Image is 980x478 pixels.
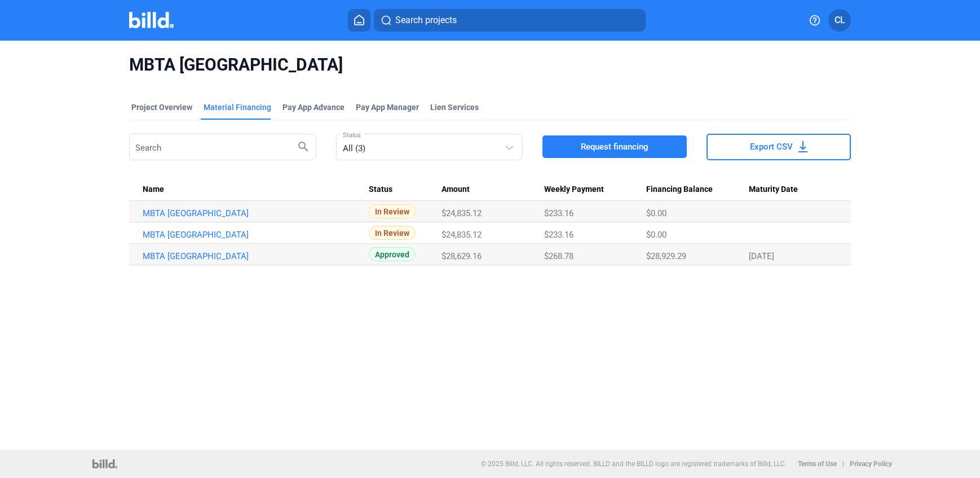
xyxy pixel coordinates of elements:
[828,9,851,32] button: CL
[297,139,310,153] mat-icon: search
[481,460,787,468] p: © 2025 Billd, LLC. All rights reserved. BILLD and the BILLD logo are registered trademarks of Bil...
[544,251,573,261] span: $268.78
[749,251,774,261] span: [DATE]
[143,185,369,195] div: Name
[544,208,573,218] span: $233.16
[143,185,164,195] span: Name
[143,230,367,240] a: MBTA [GEOGRAPHIC_DATA]
[749,185,837,195] div: Maturity Date
[749,185,798,195] span: Maturity Date
[442,185,544,195] div: Amount
[750,141,793,152] span: Export CSV
[369,226,416,240] span: In Review
[369,185,442,195] div: Status
[850,460,892,468] b: Privacy Policy
[343,143,365,154] mat-select-trigger: All (3)
[442,208,482,218] span: $24,835.12
[842,460,844,468] p: |
[143,251,367,261] a: MBTA [GEOGRAPHIC_DATA]
[544,185,604,195] span: Weekly Payment
[204,102,271,113] div: Material Financing
[374,9,646,32] button: Search projects
[282,102,345,113] div: Pay App Advance
[356,102,419,113] span: Pay App Manager
[143,208,367,218] a: MBTA [GEOGRAPHIC_DATA]
[92,459,117,468] img: logo
[646,185,748,195] div: Financing Balance
[798,460,837,468] b: Terms of Use
[646,208,666,218] span: $0.00
[646,230,666,240] span: $0.00
[442,185,470,195] span: Amount
[395,14,457,27] span: Search projects
[707,134,851,160] button: Export CSV
[442,251,482,261] span: $28,629.16
[646,251,686,261] span: $28,929.29
[369,247,416,261] span: Approved
[544,230,573,240] span: $233.16
[369,204,416,218] span: In Review
[129,54,851,76] span: MBTA [GEOGRAPHIC_DATA]
[835,14,845,27] span: CL
[581,141,648,152] span: Request financing
[544,185,646,195] div: Weekly Payment
[129,12,174,28] img: Billd Company Logo
[369,185,392,195] span: Status
[542,135,687,158] button: Request financing
[646,185,713,195] span: Financing Balance
[442,230,482,240] span: $24,835.12
[131,102,192,113] div: Project Overview
[430,102,479,113] div: Lien Services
